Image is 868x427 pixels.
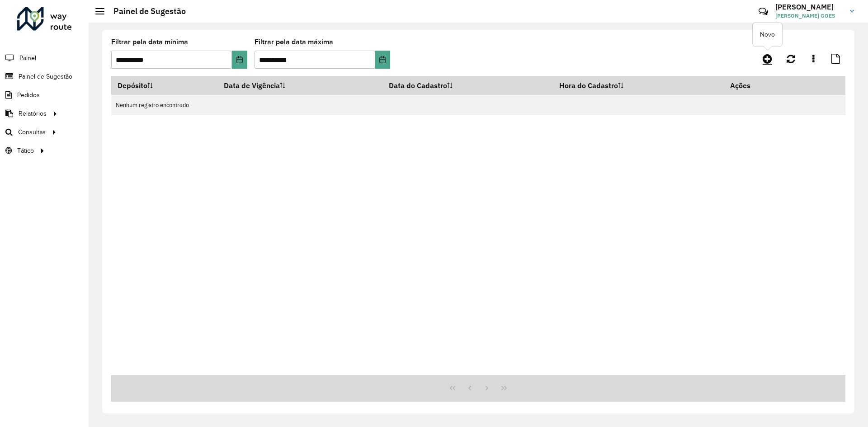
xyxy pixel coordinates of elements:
button: Choose Date [232,51,247,69]
h2: Painel de Sugestão [104,6,186,16]
label: Filtrar pela data mínima [111,37,188,47]
span: Pedidos [17,90,40,100]
th: Ações [724,76,778,95]
th: Data do Cadastro [383,76,553,95]
h3: [PERSON_NAME] [775,3,843,11]
button: Choose Date [375,51,390,69]
th: Hora do Cadastro [553,76,724,95]
span: Consultas [18,127,46,137]
td: Nenhum registro encontrado [111,95,845,115]
span: Relatórios [19,109,47,118]
span: Painel de Sugestão [19,72,72,81]
div: Novo [753,23,782,47]
label: Filtrar pela data máxima [255,37,333,47]
a: Contato Rápido [754,2,773,21]
span: [PERSON_NAME] GOES [775,12,843,20]
th: Depósito [111,76,218,95]
th: Data de Vigência [218,76,383,95]
span: Tático [17,146,34,155]
span: Painel [19,53,36,63]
